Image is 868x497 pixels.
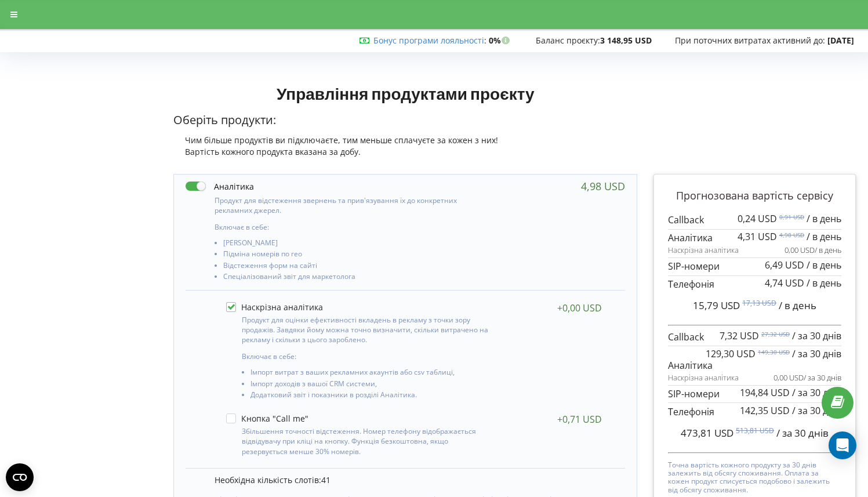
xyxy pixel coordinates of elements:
[536,35,600,46] span: Баланс проєкту:
[773,372,841,383] p: 0,00 USD
[779,299,816,312] span: / в день
[675,35,825,46] span: При поточних витратах активний до:
[827,35,854,46] strong: [DATE]
[6,463,34,491] button: Open CMP widget
[557,302,602,314] div: +0,00 USD
[215,195,493,215] p: Продукт для відстеження звернень та прив'язування їх до конкретних рекламних джерел.
[489,35,513,46] strong: 0%
[250,380,489,391] li: Імпорт доходів з вашої CRM системи,
[807,230,841,243] span: / в день
[668,231,841,245] p: Аналітика
[600,35,652,46] strong: 3 148,95 USD
[226,302,323,312] label: Наскрізна аналітика
[173,83,637,104] h1: Управління продуктами проєкту
[668,349,841,372] p: Аналітика
[807,277,841,289] span: / в день
[321,474,331,485] span: 41
[668,458,841,495] p: Точна вартість кожного продукту за 30 днів залежить від обсягу споживання. Оплата за кожен продук...
[738,230,777,243] span: 4,31 USD
[740,386,790,399] span: 194,84 USD
[815,245,841,255] span: / в день
[668,245,739,256] span: Наскрізна аналітика
[829,431,856,459] div: Open Intercom Messenger
[186,180,254,193] label: Аналітика
[223,273,493,284] li: Спеціалізований звіт для маркетолога
[668,278,841,291] p: Телефонія
[720,329,759,342] span: 7,32 USD
[250,391,489,402] li: Додатковий звіт і показники в розділі Аналітика.
[668,213,841,227] p: Callback
[668,260,841,273] p: SIP-номери
[792,386,841,399] span: / за 30 днів
[223,262,493,273] li: Відстеження форм на сайті
[215,474,613,486] p: Необхідна кількість слотів:
[792,347,841,360] span: / за 30 днів
[706,347,756,360] span: 129,30 USD
[223,239,493,250] li: [PERSON_NAME]
[765,259,804,271] span: 6,49 USD
[250,368,489,379] li: Імпорт витрат з ваших рекламних акаунтів або csv таблиці,
[242,315,489,344] p: Продукт для оцінки ефективності вкладень в рекламу з точки зору продажів. Завдяки йому можна точн...
[761,330,790,338] sup: 27,32 USD
[807,259,841,271] span: / в день
[758,348,790,356] sup: 149,30 USD
[779,213,804,221] sup: 0,91 USD
[668,387,841,401] p: SIP-номери
[736,426,774,436] sup: 513,81 USD
[742,298,776,308] sup: 17,13 USD
[373,35,484,46] a: Бонус програми лояльності
[557,413,602,425] div: +0,71 USD
[740,404,790,417] span: 142,35 USD
[681,426,733,440] span: 473,81 USD
[215,222,493,232] p: Включає в себе:
[792,329,841,342] span: / за 30 днів
[668,331,841,344] p: Callback
[693,299,740,312] span: 15,79 USD
[807,212,841,225] span: / в день
[223,250,493,261] li: Підміна номерів по гео
[373,35,486,46] span: :
[173,146,637,158] div: Вартість кожного продукта вказана за добу.
[668,405,841,419] p: Телефонія
[776,426,829,440] span: / за 30 днів
[173,135,637,146] div: Чим більше продуктів ви підключаєте, тим меньше сплачуєте за кожен з них!
[779,231,804,239] sup: 4,98 USD
[242,351,489,361] p: Включає в себе:
[738,212,777,225] span: 0,24 USD
[668,188,841,204] p: Прогнозована вартість сервісу
[804,372,841,383] span: / за 30 днів
[226,413,308,423] label: Кнопка "Call me"
[173,112,637,129] p: Оберіть продукти:
[785,245,841,256] p: 0,00 USD
[581,180,625,192] div: 4,98 USD
[792,404,841,417] span: / за 30 днів
[668,372,739,383] span: Наскрізна аналітика
[242,426,489,456] p: Збільшення точності відстеження. Номер телефону відображається відвідувачу при кліці на кнопку. Ф...
[765,277,804,289] span: 4,74 USD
